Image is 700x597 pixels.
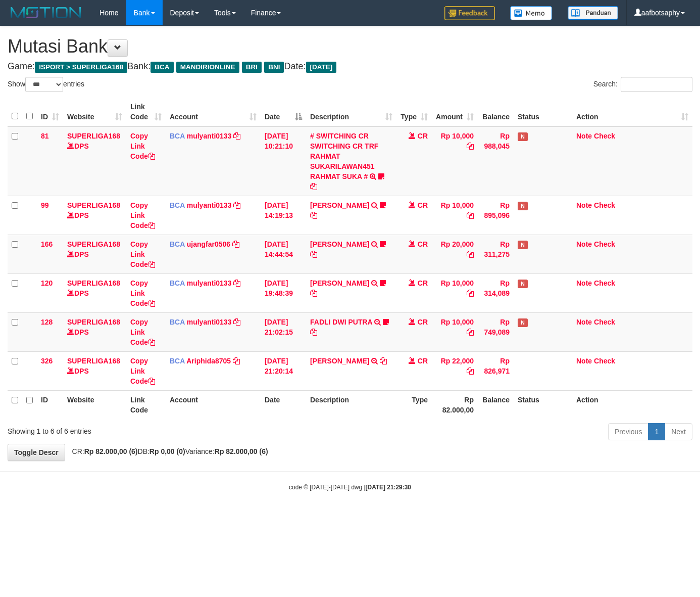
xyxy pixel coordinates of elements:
span: BNI [264,62,284,73]
td: DPS [63,312,126,351]
a: FADLI DWI PUTRA [310,318,372,326]
td: Rp 895,096 [478,196,514,235]
a: Copy mulyanti0133 to clipboard [233,318,240,326]
span: BCA [170,240,185,248]
input: Search: [621,77,692,92]
a: SUPERLIGA168 [67,279,120,287]
td: Rp 749,089 [478,312,514,351]
span: MANDIRIONLINE [176,62,239,73]
span: BCA [170,318,185,326]
th: Status [514,390,572,419]
td: [DATE] 14:19:13 [261,196,306,235]
a: Check [594,279,615,287]
a: Copy NOVEN ELING PRAYOG to clipboard [310,250,317,258]
td: [DATE] 14:44:54 [261,235,306,273]
span: CR [418,240,428,248]
span: CR [418,132,428,140]
a: Copy Rp 10,000 to clipboard [467,328,474,336]
a: SUPERLIGA168 [67,201,120,209]
span: BCA [170,132,185,140]
td: [DATE] 21:02:15 [261,312,306,351]
a: Copy mulyanti0133 to clipboard [233,201,240,209]
th: ID: activate to sort column ascending [37,98,63,126]
a: Copy Link Code [130,240,155,268]
strong: Rp 82.000,00 (6) [215,447,268,455]
a: Copy MUHAMMAD REZA to clipboard [310,211,317,219]
h4: Game: Bank: Date: [8,62,692,72]
span: BRI [242,62,262,73]
a: SUPERLIGA168 [67,240,120,248]
th: Rp 82.000,00 [432,390,478,419]
a: mulyanti0133 [187,201,232,209]
a: SUPERLIGA168 [67,318,120,326]
td: Rp 314,089 [478,273,514,312]
a: ujangfar0506 [187,240,230,248]
a: Toggle Descr [8,444,65,461]
span: ISPORT > SUPERLIGA168 [35,62,127,73]
span: Has Note [518,318,528,327]
h1: Mutasi Bank [8,36,692,57]
small: code © [DATE]-[DATE] dwg | [289,484,411,491]
th: Account: activate to sort column ascending [166,98,261,126]
td: Rp 10,000 [432,126,478,196]
a: mulyanti0133 [187,132,232,140]
th: Date: activate to sort column descending [261,98,306,126]
a: Copy Link Code [130,201,155,229]
a: Note [576,279,592,287]
th: Action: activate to sort column ascending [572,98,692,126]
a: Previous [608,423,648,440]
span: BCA [151,62,173,73]
a: Copy mulyanti0133 to clipboard [233,132,240,140]
a: Note [576,132,592,140]
a: Copy # SWITCHING CR SWITCHING CR TRF RAHMAT SUKARILAWAN451 RAHMAT SUKA # to clipboard [310,182,317,191]
span: 120 [41,279,53,287]
td: Rp 20,000 [432,235,478,273]
td: [DATE] 19:48:39 [261,273,306,312]
span: BCA [170,201,185,209]
span: CR [418,357,428,365]
strong: Rp 82.000,00 (6) [84,447,138,455]
a: Copy Rp 10,000 to clipboard [467,289,474,297]
span: 326 [41,357,53,365]
a: Copy Rp 22,000 to clipboard [467,367,474,375]
span: BCA [170,279,185,287]
th: Link Code [126,390,166,419]
a: SUPERLIGA168 [67,132,120,140]
td: Rp 988,045 [478,126,514,196]
a: Copy Rp 10,000 to clipboard [467,211,474,219]
th: Description: activate to sort column ascending [306,98,396,126]
th: Date [261,390,306,419]
span: [DATE] [306,62,337,73]
span: 166 [41,240,53,248]
span: Has Note [518,280,528,288]
span: 99 [41,201,49,209]
a: # SWITCHING CR SWITCHING CR TRF RAHMAT SUKARILAWAN451 RAHMAT SUKA # [310,132,378,180]
span: CR: DB: Variance: [67,447,268,455]
th: Action [572,390,692,419]
td: DPS [63,351,126,390]
label: Search: [593,77,692,92]
td: DPS [63,273,126,312]
span: Has Note [518,202,528,210]
th: Description [306,390,396,419]
td: DPS [63,126,126,196]
span: CR [418,279,428,287]
td: Rp 10,000 [432,312,478,351]
span: Has Note [518,132,528,141]
span: 128 [41,318,53,326]
strong: [DATE] 21:29:30 [366,484,411,491]
img: Feedback.jpg [444,6,495,20]
a: Note [576,357,592,365]
a: [PERSON_NAME] [310,279,369,287]
th: Link Code: activate to sort column ascending [126,98,166,126]
a: Ariphida8705 [186,357,231,365]
th: Balance [478,390,514,419]
a: Copy Link Code [130,357,155,385]
a: mulyanti0133 [187,279,232,287]
img: MOTION_logo.png [8,5,84,20]
th: Type [396,390,432,419]
a: Check [594,318,615,326]
strong: Rp 0,00 (0) [149,447,185,455]
th: Amount: activate to sort column ascending [432,98,478,126]
a: [PERSON_NAME] [310,201,369,209]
